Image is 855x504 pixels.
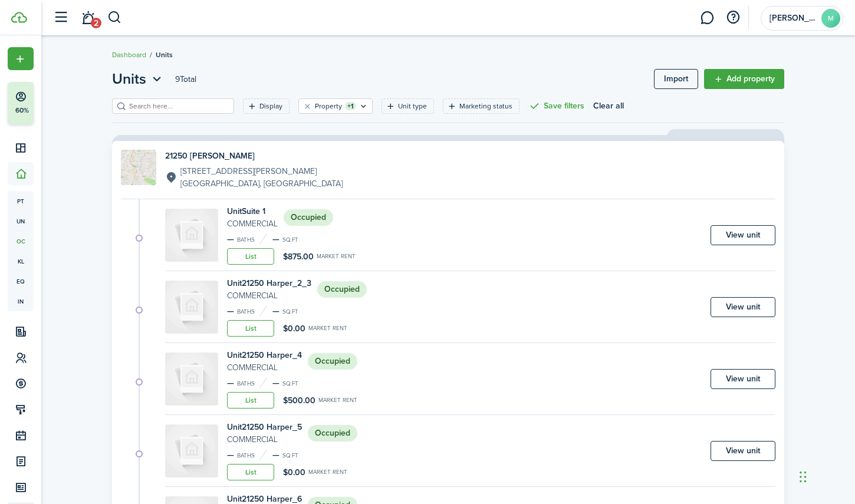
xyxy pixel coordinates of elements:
[112,68,165,90] button: Open menu
[8,291,34,311] a: in
[227,421,302,433] h4: Unit 21250 Harper_5
[283,322,305,335] span: $0.00
[227,433,302,446] small: Commercial
[180,165,343,177] p: [STREET_ADDRESS][PERSON_NAME]
[237,309,255,315] small: Baths
[165,281,218,334] img: Unit avatar
[282,237,298,243] small: sq.ft
[227,277,311,289] h4: Unit 21250 Harper_2_3
[283,394,315,407] span: $500.00
[283,466,305,479] span: $0.00
[308,325,347,331] small: Market rent
[272,377,279,389] span: —
[821,9,840,28] avatar-text: M
[77,3,99,33] a: Notifications
[227,392,274,409] a: List
[227,218,278,230] small: Commercial
[91,18,101,28] span: 2
[112,68,146,90] span: Units
[459,101,512,111] filter-tag-label: Marketing status
[272,305,279,317] span: —
[259,101,282,111] filter-tag-label: Display
[112,50,146,60] a: Dashboard
[283,251,314,263] span: $875.00
[317,253,356,259] small: Market rent
[284,209,333,226] status: Occupied
[308,469,347,475] small: Market rent
[796,447,855,504] iframe: Chat Widget
[237,453,255,459] small: Baths
[696,3,718,33] a: Messaging
[237,237,255,243] small: Baths
[711,369,775,389] a: View unit
[156,50,173,60] span: Units
[11,12,27,23] img: TenantCloud
[593,98,624,114] button: Clear all
[800,459,807,495] div: Drag
[711,297,775,317] a: View unit
[107,8,122,28] button: Search
[8,251,34,271] a: kl
[50,6,72,29] button: Open sidebar
[227,361,302,374] small: Commercial
[8,82,106,124] button: 60%
[175,73,196,85] header-page-total: 9 Total
[126,101,230,112] input: Search here...
[112,68,165,90] button: Units
[308,425,357,442] status: Occupied
[227,205,278,218] h4: Unit Suite 1
[15,106,29,116] p: 60%
[443,98,519,114] filter-tag: Open filter
[227,377,234,389] span: —
[121,150,775,190] a: Property avatar21250 [PERSON_NAME][STREET_ADDRESS][PERSON_NAME][GEOGRAPHIC_DATA], [GEOGRAPHIC_DATA]
[382,98,434,114] filter-tag: Open filter
[180,177,343,190] p: [GEOGRAPHIC_DATA], [GEOGRAPHIC_DATA]
[315,101,342,111] filter-tag-label: Property
[302,101,313,111] button: Clear filter
[227,233,234,245] span: —
[298,98,373,114] filter-tag: Open filter
[165,353,218,406] img: Unit avatar
[227,289,311,302] small: Commercial
[769,14,817,22] span: Marlane
[165,424,218,477] img: Unit avatar
[8,231,34,251] a: oc
[282,453,298,459] small: sq.ft
[8,211,34,231] a: un
[528,98,584,114] button: Save filters
[272,449,279,461] span: —
[272,233,279,245] span: —
[318,397,357,403] small: Market rent
[317,281,367,298] status: Occupied
[165,150,343,162] h4: 21250 [PERSON_NAME]
[704,69,784,89] a: Add property
[243,98,290,114] filter-tag: Open filter
[282,309,298,315] small: sq.ft
[121,150,156,185] img: Property avatar
[227,320,274,337] a: List
[723,8,743,28] button: Open resource center
[165,209,218,262] img: Unit avatar
[398,101,427,111] filter-tag-label: Unit type
[227,449,234,461] span: —
[227,464,274,480] a: List
[282,381,298,387] small: sq.ft
[654,69,698,89] a: Import
[8,271,34,291] a: eq
[711,225,775,245] a: View unit
[308,353,357,370] status: Occupied
[345,102,356,110] filter-tag-counter: +1
[8,47,34,70] button: Open menu
[8,191,34,211] a: pt
[227,349,302,361] h4: Unit 21250 Harper_4
[227,305,234,317] span: —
